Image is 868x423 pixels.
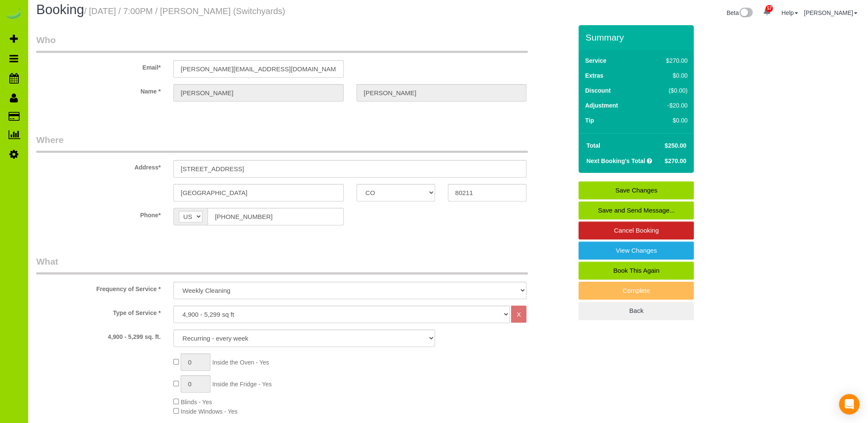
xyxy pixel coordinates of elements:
span: $270.00 [665,158,687,164]
input: City* [173,184,343,201]
div: ($0.00) [648,86,688,95]
span: Inside Windows - Yes [181,408,237,415]
legend: Who [36,34,528,53]
a: Save and Send Message... [579,201,694,219]
label: Frequency of Service * [30,282,167,293]
input: Email* [173,60,343,78]
input: Last Name* [357,84,526,102]
label: Tip [585,116,594,125]
a: Back [579,302,694,320]
label: Email* [30,60,167,72]
a: Beta [727,9,753,16]
div: -$20.00 [648,101,688,110]
a: Cancel Booking [579,222,694,239]
div: $0.00 [648,71,688,80]
label: Name * [30,84,167,96]
span: 57 [766,5,773,12]
a: 57 [759,3,775,21]
a: [PERSON_NAME] [804,9,857,16]
strong: Next Booking's Total [586,158,645,164]
img: Automaid Logo [5,9,22,20]
div: $270.00 [648,56,688,65]
label: Service [585,56,606,65]
h3: Summary [585,32,690,42]
label: 4,900 - 5,299 sq. ft. [30,330,167,341]
strong: Total [586,142,600,149]
label: Extras [585,71,603,80]
label: Discount [585,86,611,95]
div: Open Intercom Messenger [839,394,859,414]
label: Type of Service * [30,306,167,317]
a: View Changes [579,242,694,260]
img: New interface [739,8,753,19]
span: $250.00 [665,142,687,149]
span: Inside the Fridge - Yes [212,381,272,388]
legend: What [36,255,528,274]
legend: Where [36,134,528,153]
input: First Name* [173,84,343,102]
a: Book This Again [579,262,694,280]
input: Zip Code* [448,184,526,201]
label: Phone* [30,208,167,219]
input: Phone* [208,208,343,225]
label: Address* [30,160,167,172]
small: / [DATE] / 7:00PM / [PERSON_NAME] (Switchyards) [84,6,285,16]
span: Blinds - Yes [181,399,212,405]
div: $0.00 [648,116,688,125]
a: Save Changes [579,181,694,199]
a: Help [781,9,798,16]
span: Inside the Oven - Yes [212,359,269,366]
span: Booking [36,2,84,17]
label: Adjustment [585,101,618,110]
